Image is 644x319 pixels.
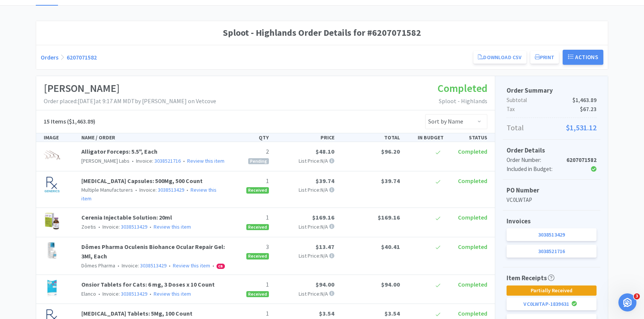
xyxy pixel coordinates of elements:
button: Print [530,51,559,64]
span: $94.00 [381,281,400,288]
span: Multiple Manufacturers [81,186,133,193]
a: 3038513429 [121,290,147,297]
span: $169.16 [312,214,334,221]
img: 2866244ea77646959581d2990ff068b0_69393.jpeg [44,147,60,163]
p: List Price: N/A [275,223,334,231]
span: $39.74 [316,177,334,185]
a: Dômes Pharma Oculenis Biohance Ocular Repair Gel: 3Ml, Each [81,243,225,260]
span: Completed [458,177,487,185]
span: Received [247,253,269,259]
span: CB [217,264,224,269]
p: Total [507,122,597,134]
a: Received [246,252,269,259]
div: NAME / ORDER [78,133,228,142]
span: [PERSON_NAME] Labs [81,157,130,164]
h1: Sploot - Highlands Order Details for #6207071582 [41,26,603,40]
span: $3.54 [385,310,400,317]
a: Review this item [154,290,191,297]
h5: Invoices [507,216,597,226]
p: 1 [231,280,269,290]
span: Invoice: [96,290,147,297]
a: 3038513429 [140,262,166,269]
span: Received [247,292,269,297]
span: • [134,186,138,193]
span: Completed [458,243,487,250]
a: Received [246,290,269,297]
p: Order placed: [DATE] at 9:17 AM MDT by [PERSON_NAME] on Vetcove [44,96,216,106]
span: Partially Received [507,286,596,295]
span: $40.41 [381,243,400,250]
span: Invoice: [115,262,166,269]
a: 3038513429 [121,223,147,230]
div: STATUS [447,133,490,142]
a: Cerenia Injectable Solution: 20ml [81,214,172,221]
a: Received [246,186,269,193]
div: Included in Budget: [507,165,566,174]
span: $94.00 [316,281,334,288]
a: Review this item [81,186,217,201]
p: 1 [231,176,269,186]
div: PRICE [272,133,337,142]
img: 1ca173235e1f44fca13a35c1a2b69705_569037.jpeg [44,242,60,259]
h5: PO Number [507,185,597,195]
a: Review this item [173,262,210,269]
p: List Price: N/A [275,186,334,194]
a: 3038513429 [158,186,184,193]
div: QTY [228,133,272,142]
span: $39.74 [381,177,400,185]
div: Order Number: [507,156,566,165]
span: Dômes Pharma [81,262,115,269]
span: Completed [458,310,487,317]
div: IN BUDGET [403,133,447,142]
a: Review this item [187,157,224,164]
a: [MEDICAL_DATA] Tablets: 5Mg, 100 Count [81,310,192,317]
a: [MEDICAL_DATA] Capsules: 500Mg, 500 Count [81,177,203,185]
h1: [PERSON_NAME] [44,80,216,97]
span: Zoetis [81,223,96,230]
span: Invoice: [96,223,147,230]
p: List Price: N/A [275,290,334,298]
img: 86fe7c3d4f194e8f8bc9872a8480b79d_794325.jpeg [44,176,60,193]
span: $1,463.89 [572,96,597,105]
span: Completed [458,148,487,155]
span: $1,531.12 [566,122,597,134]
p: 1 [231,309,269,319]
a: Onsior Tablets for Cats: 6 mg, 3 Doses x 10 Count [81,281,215,288]
h5: Order Details [507,145,597,156]
span: $169.16 [378,214,400,221]
p: 3 [231,242,269,252]
p: 2 [231,147,269,157]
a: Download CSV [473,51,526,64]
span: • [148,290,153,297]
p: Subtotal [507,96,597,105]
p: List Price: N/A [275,157,334,165]
p: Sploot - Highlands [438,96,487,106]
span: Received [247,188,269,193]
span: • [97,223,101,230]
span: • [185,186,189,193]
span: Invoice: [130,157,181,164]
a: 3038521716 [507,245,597,258]
a: 6207071582 [67,53,97,61]
span: • [182,157,186,164]
a: 3038513429 [507,228,597,241]
span: $67.23 [580,105,597,114]
div: IMAGE [41,133,78,142]
span: Completed [458,214,487,221]
span: • [116,262,121,269]
a: VC0LWTAP-1839631 [507,298,597,310]
span: Invoice: [133,186,184,193]
a: Review this item [154,223,191,230]
strong: 6207071582 [566,156,597,163]
div: VC0LWTAP - 1839631 [523,298,569,310]
h5: Order Summary [507,85,597,96]
button: Actions [563,50,603,65]
p: VC0LWTAP [507,195,597,205]
a: Alligator Forceps: 5.5", Each [81,148,157,155]
span: 3 [634,293,640,299]
span: • [168,262,172,269]
span: • [97,290,101,297]
span: • [131,157,135,164]
span: $13.47 [316,243,334,250]
div: TOTAL [337,133,403,142]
